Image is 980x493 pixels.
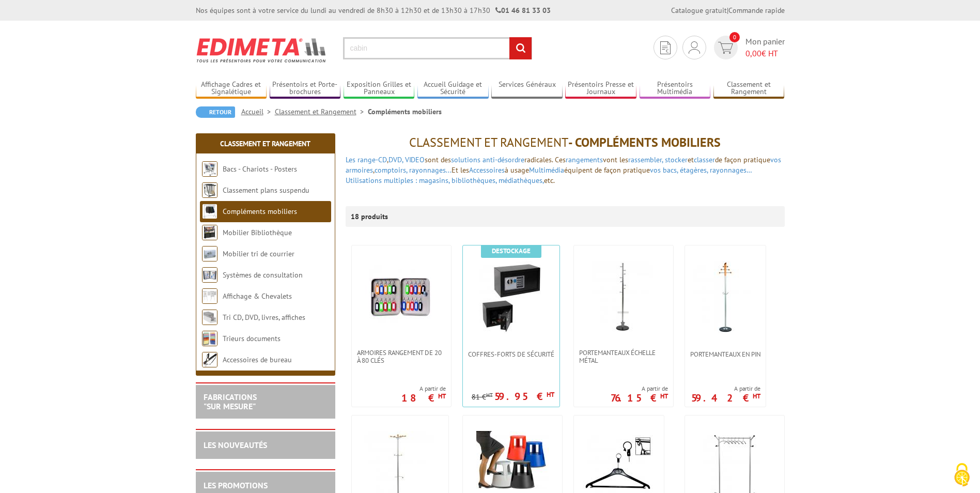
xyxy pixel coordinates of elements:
a: Systèmes de consultation [223,270,303,280]
button: Cookies (modal window) [944,458,980,493]
a: rangements [566,155,603,164]
a: Portemanteaux échelle métal [574,349,673,364]
a: Accueil Guidage et Sécurité [417,80,489,97]
a: vos armoires [346,155,781,175]
a: LES PROMOTIONS [204,480,268,490]
input: rechercher [509,37,532,59]
a: Compléments mobiliers [223,207,297,216]
a: Services Généraux [491,80,563,97]
a: Mobilier Bibliothèque [223,228,292,237]
img: Accessoires de bureau [202,352,217,367]
a: Accueil [241,107,275,116]
a: Coffres-forts de sécurité [463,350,559,358]
a: LES NOUVEAUTÉS [204,440,267,450]
p: 81 € [472,393,493,401]
img: Marchepieds - Tabourets Roulants Kick Step 2 marches [476,431,549,491]
img: Classement plans suspendu [202,182,217,198]
a: Tri CD, DVD, livres, affiches [223,313,305,322]
a: Portemanteaux en pin [685,350,766,358]
span: Portemanteaux échelle métal [579,349,668,364]
span: 0 [729,32,740,42]
img: Mobilier Bibliothèque [202,225,217,240]
a: Exposition Grilles et Panneaux [344,80,415,97]
a: vos bacs, [650,165,678,175]
span: A partir de [401,384,446,393]
a: rayonnages... [409,165,452,175]
a: devis rapide 0 Mon panier 0,00€ HT [711,36,785,59]
li: Compléments mobiliers [368,106,442,117]
sup: HT [438,392,446,400]
a: Classement et Rangement [220,139,310,148]
img: devis rapide [718,42,733,54]
img: Edimeta [196,31,328,69]
span: Coffres-forts de sécurité [468,350,554,358]
a: Catalogue gratuit [671,6,727,15]
a: Armoires rangement de 20 à 80 clés [352,349,451,364]
span: € HT [745,48,785,59]
a: Utilisations multiples : [346,176,417,185]
a: Classement et Rangement [713,80,785,97]
a: Bacs - Chariots - Posters [223,164,297,174]
span: A partir de [611,384,668,393]
img: Affichage & Chevalets [202,288,217,304]
a: classer [694,155,715,164]
img: Cookies (modal window) [949,462,975,488]
img: Systèmes de consultation [202,267,217,283]
a: Retour [196,106,235,118]
a: solutions anti-désordre [451,155,524,164]
span: 0,00 [745,48,761,58]
strong: 01 46 81 33 03 [495,6,551,15]
a: Accessoires de bureau [223,355,292,364]
img: Armoires rangement de 20 à 80 clés [365,261,438,333]
img: devis rapide [689,41,700,54]
a: Mobilier tri de courrier [223,249,294,258]
sup: HT [753,392,760,400]
a: rassembler, [628,155,663,164]
sup: HT [660,392,668,400]
h1: - Compléments mobiliers [346,136,785,149]
a: bibliothèques, [452,176,496,185]
p: 18 € [401,395,446,401]
a: Les range-CD [346,155,387,164]
span: A partir de [691,384,760,393]
a: Classement plans suspendu [223,186,309,195]
img: Coffres-forts de sécurité [475,261,547,333]
a: Classement et Rangement [275,107,368,116]
font: , sont des radicales. Ces vont les et de façon pratique , Et les à usage équipent de façon pratiq... [346,155,781,185]
img: devis rapide [660,41,671,54]
a: Commande rapide [728,6,785,15]
a: Présentoirs Multimédia [640,80,711,97]
p: 59.42 € [691,395,760,401]
a: VIDEO [405,155,425,164]
a: Multimédia [529,165,564,175]
img: Tri CD, DVD, livres, affiches [202,310,217,325]
sup: HT [486,391,493,398]
span: Classement et Rangement [409,134,568,150]
sup: HT [547,390,554,399]
span: Portemanteaux en pin [690,350,760,358]
p: 59.95 € [494,393,554,399]
p: 18 produits [351,206,390,227]
a: Trieurs documents [223,334,281,343]
a: comptoirs, [375,165,407,175]
img: Portemanteaux échelle métal [587,261,660,333]
a: médiathèques, [499,176,544,185]
a: magasins, [419,176,449,185]
b: Destockage [492,246,531,255]
a: Accessoires [469,165,505,175]
div: | [671,5,785,16]
div: Nos équipes sont à votre service du lundi au vendredi de 8h30 à 12h30 et de 13h30 à 17h30 [196,5,551,16]
a: stocker [665,155,688,164]
a: Affichage & Chevalets [223,291,292,301]
a: Présentoirs Presse et Journaux [565,80,636,97]
img: Compléments mobiliers [202,204,217,219]
span: Armoires rangement de 20 à 80 clés [357,349,446,364]
img: Mobilier tri de courrier [202,246,217,261]
a: étagères, [680,165,708,175]
a: Présentoirs et Porte-brochures [270,80,341,97]
span: Mon panier [745,36,785,59]
a: FABRICATIONS"Sur Mesure" [204,392,257,411]
input: Rechercher un produit ou une référence... [343,37,532,59]
img: Bacs - Chariots - Posters [202,161,217,177]
p: 76.15 € [611,395,668,401]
